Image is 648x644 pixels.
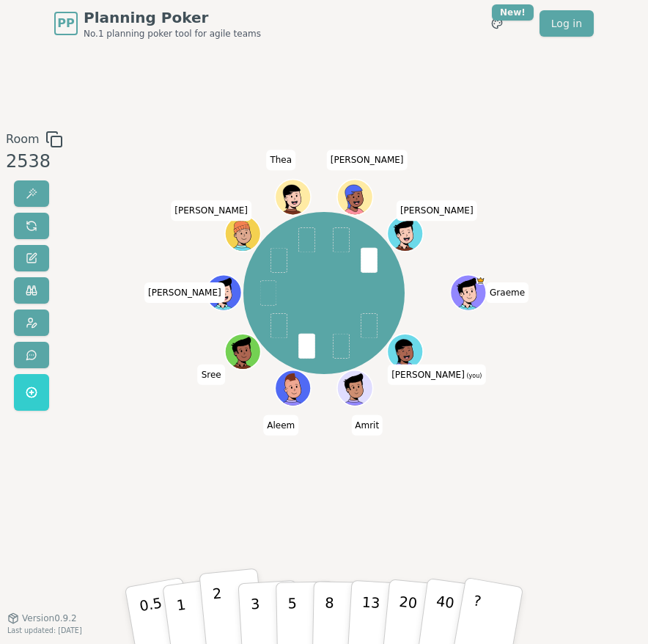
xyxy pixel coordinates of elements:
span: Version 0.9.2 [22,612,77,624]
button: Version0.9.2 [7,612,77,624]
span: Click to change your name [388,365,485,385]
button: Click to change your avatar [389,335,422,369]
button: Change avatar [14,310,49,336]
span: Click to change your name [397,200,477,221]
span: Click to change your name [266,150,295,170]
span: PP [57,15,74,32]
span: Graeme is the host [476,276,485,285]
span: (you) [465,373,482,379]
div: New! [492,4,534,21]
div: 2538 [6,148,63,175]
a: Log in [540,10,594,37]
a: PPPlanning PokerNo.1 planning poker tool for agile teams [54,7,261,40]
span: No.1 planning poker tool for agile teams [84,28,261,40]
span: Room [6,131,40,148]
span: Planning Poker [84,7,261,28]
span: Click to change your name [486,282,529,303]
span: Click to change your name [198,365,225,385]
span: Click to change your name [171,200,251,221]
span: Click to change your name [351,415,383,436]
span: Click to change your name [263,415,298,436]
button: Send feedback [14,342,49,368]
button: Watch only [14,277,49,304]
span: Click to change your name [144,282,225,303]
button: Reveal votes [14,180,49,207]
button: New! [484,10,510,37]
button: Get a named room [14,374,49,411]
span: Click to change your name [327,150,408,170]
span: Last updated: [DATE] [7,626,82,634]
button: Change name [14,245,49,271]
button: Reset votes [14,213,49,239]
